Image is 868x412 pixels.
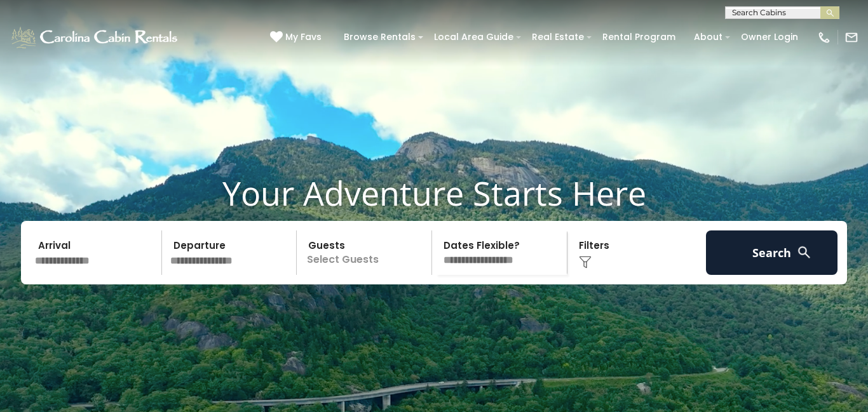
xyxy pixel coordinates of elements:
img: phone-regular-white.png [817,30,831,44]
img: filter--v1.png [579,256,592,269]
a: Browse Rentals [337,27,422,47]
a: About [688,27,729,47]
img: search-regular-white.png [796,244,812,260]
img: mail-regular-white.png [844,30,858,44]
p: Select Guests [301,230,431,275]
a: My Favs [270,30,325,44]
a: Owner Login [735,27,804,47]
img: White-1-1-2.png [10,25,181,50]
a: Rental Program [596,27,682,47]
span: My Favs [285,30,322,44]
h1: Your Adventure Starts Here [10,173,858,213]
button: Search [706,230,837,275]
a: Local Area Guide [428,27,520,47]
a: Real Estate [526,27,590,47]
